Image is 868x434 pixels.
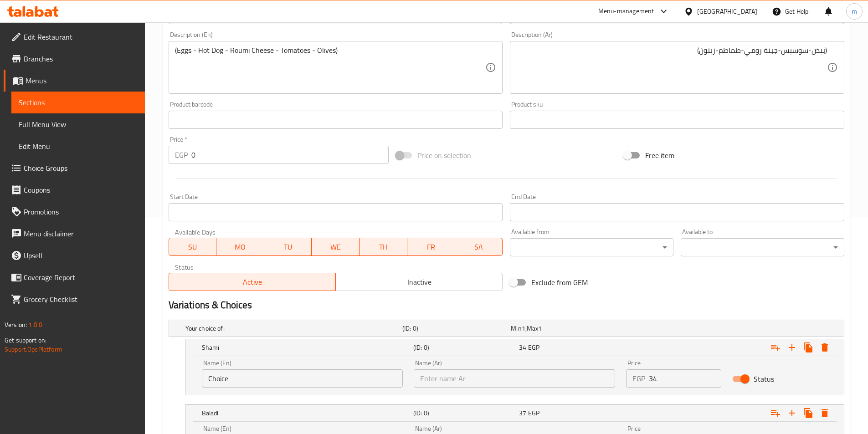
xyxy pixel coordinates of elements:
[632,373,645,384] p: EGP
[24,184,138,195] span: Coupons
[414,369,615,388] input: Enter name Ar
[4,70,145,92] a: Menus
[519,407,526,419] span: 37
[169,298,844,312] h2: Variations & Choices
[185,405,844,421] div: Expand
[185,324,399,333] h5: Your choice of:
[455,238,503,256] button: SA
[767,339,784,356] button: Add choice group
[4,26,145,48] a: Edit Restaurant
[817,405,833,421] button: Delete Baladi
[268,240,308,254] span: TU
[169,273,336,291] button: Active
[173,276,332,289] span: Active
[522,322,525,334] span: 1
[220,240,261,254] span: MO
[510,111,844,129] input: Please enter product sku
[413,408,515,418] h5: (ID: 0)
[216,238,264,256] button: MO
[315,240,356,254] span: WE
[191,146,389,164] input: Please enter price
[19,119,138,130] span: Full Menu View
[202,408,410,418] h5: Baladi
[413,343,515,352] h5: (ID: 0)
[202,343,410,352] h5: Shami
[531,277,588,288] span: Exclude from GEM
[681,238,844,256] div: ​
[339,276,499,289] span: Inactive
[169,111,503,129] input: Please enter product barcode
[4,223,145,245] a: Menu disclaimer
[411,240,452,254] span: FR
[4,179,145,201] a: Coupons
[645,150,674,161] span: Free item
[4,266,145,288] a: Coverage Report
[360,238,407,256] button: TH
[538,322,542,334] span: 1
[24,163,138,174] span: Choice Groups
[11,135,145,157] a: Edit Menu
[24,206,138,217] span: Promotions
[202,369,403,388] input: Enter name En
[511,324,616,333] div: ,
[24,228,138,239] span: Menu disclaimer
[169,320,844,337] div: Expand
[527,322,538,334] span: Max
[312,238,360,256] button: WE
[754,373,774,384] span: Status
[24,31,138,42] span: Edit Restaurant
[24,250,138,261] span: Upsell
[24,272,138,283] span: Coverage Report
[528,407,539,419] span: EGP
[24,53,138,64] span: Branches
[28,319,42,331] span: 1.0.0
[402,324,507,333] h5: (ID: 0)
[169,238,217,256] button: SU
[11,113,145,135] a: Full Menu View
[649,369,721,388] input: Please enter price
[173,240,213,254] span: SU
[175,149,188,160] p: EGP
[511,322,521,334] span: Min
[19,97,138,108] span: Sections
[852,6,857,16] span: m
[19,141,138,152] span: Edit Menu
[598,6,654,17] div: Menu-management
[363,240,404,254] span: TH
[4,245,145,266] a: Upsell
[26,75,138,86] span: Menus
[335,273,503,291] button: Inactive
[5,319,27,331] span: Version:
[264,238,312,256] button: TU
[5,343,62,355] a: Support.OpsPlatform
[697,6,757,16] div: [GEOGRAPHIC_DATA]
[519,342,526,353] span: 34
[417,150,471,161] span: Price on selection
[784,405,800,421] button: Add new choice
[459,240,499,254] span: SA
[4,157,145,179] a: Choice Groups
[5,334,46,346] span: Get support on:
[185,339,844,356] div: Expand
[510,238,673,256] div: ​
[4,48,145,70] a: Branches
[24,294,138,305] span: Grocery Checklist
[4,201,145,223] a: Promotions
[767,405,784,421] button: Add choice group
[4,288,145,310] a: Grocery Checklist
[528,342,539,353] span: EGP
[407,238,455,256] button: FR
[11,92,145,113] a: Sections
